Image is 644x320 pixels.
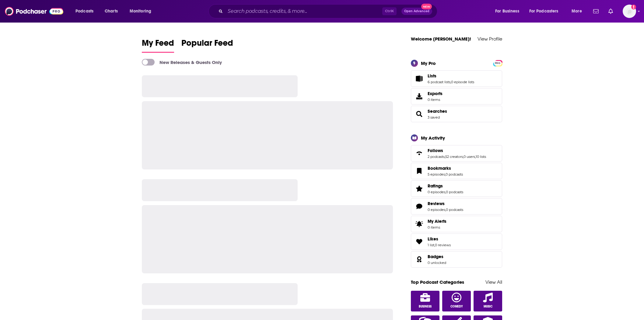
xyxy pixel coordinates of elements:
span: , [475,155,476,159]
span: Likes [411,233,502,250]
span: Lists [411,70,502,87]
div: Search podcasts, credits, & more... [214,4,443,18]
a: Exports [411,88,502,105]
span: , [463,155,464,159]
a: Badges [428,254,446,259]
a: Bookmarks [413,167,425,175]
span: Reviews [428,201,445,206]
a: 3 saved [428,115,440,119]
span: My Feed [142,38,174,52]
span: , [450,80,451,84]
a: Badges [413,255,425,264]
a: 5 episodes [428,172,445,176]
span: New [421,4,432,9]
a: Music [474,291,502,311]
span: Likes [428,236,438,242]
svg: Add a profile image [631,5,636,9]
span: My Alerts [428,219,446,224]
span: Open Advanced [404,10,429,13]
a: Reviews [428,201,463,206]
a: Searches [413,110,425,118]
a: Comedy [442,291,471,311]
span: Lists [428,73,436,79]
span: Comedy [450,305,463,308]
a: 2 podcasts [428,155,445,159]
a: Lists [428,73,474,79]
span: Ratings [428,183,443,189]
button: Open AdvancedNew [401,8,432,15]
a: Top Podcast Categories [411,279,464,285]
a: My Feed [142,38,174,53]
span: Badges [411,251,502,268]
span: Follows [428,148,443,153]
a: 0 podcasts [446,190,463,194]
a: View Profile [478,36,502,42]
a: Show notifications dropdown [591,6,601,16]
a: 10 lists [476,155,486,159]
a: 0 unlocked [428,261,446,265]
a: Show notifications dropdown [606,6,615,16]
span: Badges [428,254,443,259]
a: Welcome [PERSON_NAME]! [411,36,471,42]
a: 52 creators [445,155,463,159]
button: Show profile menu [623,5,636,18]
img: User Profile [623,5,636,18]
span: , [445,190,446,194]
div: My Pro [421,60,436,66]
span: More [572,7,582,16]
span: Ratings [411,180,502,197]
a: 0 podcasts [446,208,463,212]
span: PRO [494,61,501,66]
span: Reviews [411,198,502,215]
span: Popular Feed [181,38,233,52]
a: Likes [428,236,451,242]
a: 0 episode lists [451,80,474,84]
span: Bookmarks [411,163,502,179]
a: 0 episodes [428,208,445,212]
a: Follows [413,149,425,158]
div: My Activity [421,135,445,141]
span: Charts [105,7,118,16]
span: My Alerts [413,220,425,228]
button: open menu [71,6,101,16]
span: 0 items [428,98,443,102]
span: , [445,172,446,176]
input: Search podcasts, credits, & more... [225,6,382,16]
span: Searches [411,106,502,122]
a: Likes [413,237,425,246]
a: Lists [413,74,425,83]
span: 0 items [428,225,446,229]
a: Ratings [428,183,463,189]
span: Exports [428,91,443,96]
a: Follows [428,148,486,153]
button: open menu [491,6,527,16]
a: 6 podcast lists [428,80,450,84]
a: 1 list [428,243,434,247]
span: Follows [411,145,502,162]
a: Ratings [413,184,425,193]
button: open menu [125,6,159,16]
a: Charts [101,6,121,16]
a: Bookmarks [428,165,463,171]
span: Logged in as hmill [623,5,636,18]
span: , [445,155,445,159]
span: , [434,243,435,247]
a: 0 podcasts [446,172,463,176]
a: New Releases & Guests Only [142,59,222,66]
a: My Alerts [411,216,502,232]
span: Ctrl K [382,7,397,15]
span: Exports [413,92,425,101]
span: Podcasts [75,7,93,16]
img: Podchaser - Follow, Share and Rate Podcasts [5,5,63,17]
a: PRO [494,60,501,65]
span: , [445,208,446,212]
a: Searches [428,108,447,114]
a: View All [485,279,502,285]
span: For Podcasters [529,7,558,16]
span: For Business [495,7,519,16]
button: open menu [525,6,567,16]
span: Business [419,305,432,308]
a: Popular Feed [181,38,233,53]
